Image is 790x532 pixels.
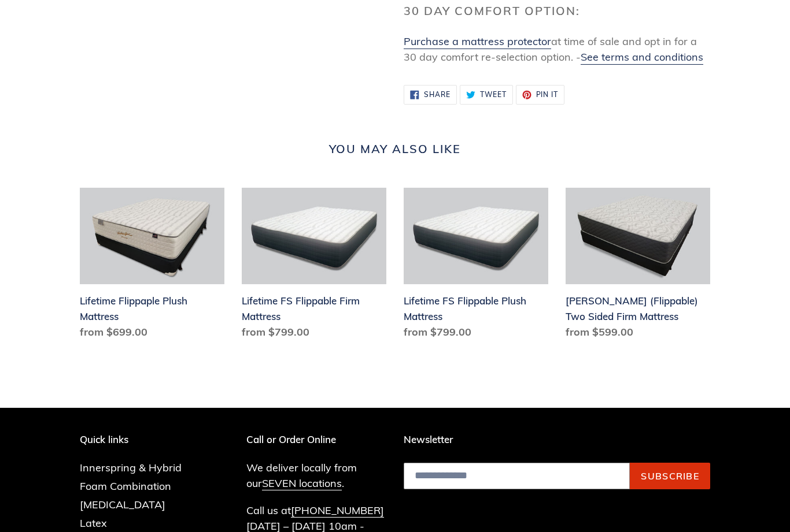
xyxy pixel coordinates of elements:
[404,188,548,344] a: Lifetime FS Flippable Plush Mattress
[424,91,451,98] span: Share
[480,91,507,98] span: Tweet
[80,188,224,344] a: Lifetime Flippaple Plush Mattress
[404,434,710,445] p: Newsletter
[581,50,703,65] a: See terms and conditions
[630,463,710,489] button: Subscribe
[566,188,710,344] a: Del Ray (Flippable) Two Sided Firm Mattress
[80,516,107,530] a: Latex
[80,434,199,445] p: Quick links
[404,463,630,489] input: Email address
[242,188,386,344] a: Lifetime FS Flippable Firm Mattress
[246,434,387,445] p: Call or Order Online
[80,461,182,474] a: Innerspring & Hybrid
[404,35,551,49] a: Purchase a mattress protector
[641,470,699,482] span: Subscribe
[404,4,710,18] h2: 30 Day Comfort Option:
[80,142,710,156] h2: You may also like
[291,504,384,518] a: [PHONE_NUMBER]
[404,34,710,65] p: at time of sale and opt in for a 30 day comfort re-selection option. -
[536,91,559,98] span: Pin it
[262,477,342,490] a: SEVEN locations
[80,498,165,511] a: [MEDICAL_DATA]
[80,479,171,493] a: Foam Combination
[246,460,387,491] p: We deliver locally from our .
